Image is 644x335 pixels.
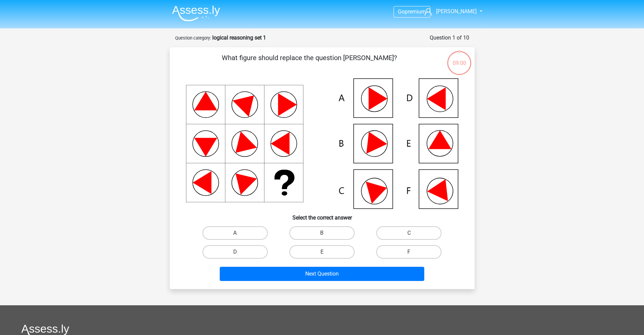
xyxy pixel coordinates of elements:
[422,7,477,16] a: [PERSON_NAME]
[376,226,442,240] label: C
[394,7,430,16] a: Gopremium
[376,245,442,259] label: F
[220,267,424,281] button: Next Question
[202,226,268,240] label: A
[212,34,266,41] strong: logical reasoning set 1
[172,5,220,21] img: Assessly
[181,53,438,73] p: What figure should replace the question [PERSON_NAME]?
[430,34,469,42] div: Question 1 of 10
[289,226,355,240] label: B
[289,245,355,259] label: E
[447,50,472,67] div: 09:00
[181,209,464,221] h6: Select the correct answer
[436,8,477,15] span: [PERSON_NAME]
[202,245,268,259] label: D
[398,8,405,15] span: Go
[175,35,211,41] small: Question category:
[405,8,426,15] span: premium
